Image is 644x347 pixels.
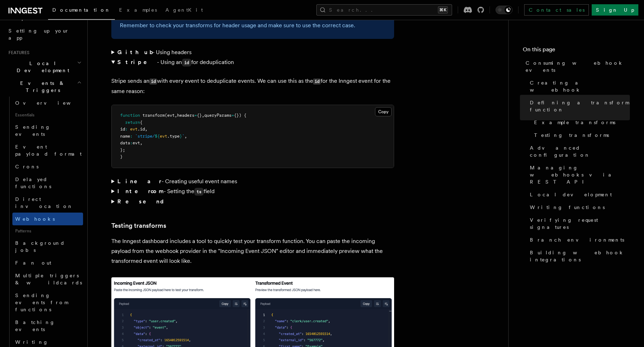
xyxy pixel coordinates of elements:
span: {} [197,113,202,118]
span: , [145,127,147,132]
span: , [202,113,204,118]
a: Advanced configuration [527,141,630,161]
span: Background jobs [15,240,65,253]
span: `stripe/ [135,134,155,139]
a: AgentKit [161,2,207,19]
a: Example transforms [531,116,630,129]
a: Testing transforms [531,129,630,141]
strong: Resend [117,198,170,205]
span: Sending events from functions [15,293,68,312]
a: Branch environments [527,233,630,246]
span: evt [130,127,137,132]
span: Event payload format [15,144,82,157]
strong: Stripe [117,59,157,65]
span: = [194,113,197,118]
span: } [120,154,123,159]
a: Sign Up [592,4,638,16]
a: Building webhook integrations [527,246,630,266]
span: Setting up your app [8,28,69,41]
kbd: ⌘K [438,6,448,13]
span: .id [137,127,145,132]
span: (evt [165,113,175,118]
code: ts [194,188,204,196]
p: The Inngest dashboard includes a tool to quickly test your transform function. You can paste the ... [111,236,394,266]
a: Event payload format [12,140,83,160]
a: Batching events [12,316,83,336]
button: Search...⌘K [316,4,452,16]
span: Branch environments [530,236,624,243]
span: Local Development [6,60,77,74]
span: headers [177,113,194,118]
span: Webhooks [15,216,55,222]
span: : [130,134,133,139]
span: {}) { [234,113,246,118]
span: evt [133,140,140,145]
span: Documentation [52,7,111,13]
span: data [120,140,130,145]
span: Delayed functions [15,177,51,189]
span: evt [160,134,167,139]
code: id [150,79,157,85]
strong: Github [117,49,152,56]
span: , [175,113,177,118]
span: Building webhook integrations [530,249,630,263]
span: Batching events [15,319,55,332]
span: , [185,134,187,139]
span: Features [6,50,29,56]
code: id [313,79,321,85]
span: = [232,113,234,118]
span: } [180,134,182,139]
a: Writing functions [527,201,630,214]
summary: Linear- Creating useful event names [111,177,394,186]
strong: Intercom [117,188,164,195]
summary: Stripe- Using anidfor deduplication [111,57,394,68]
span: Local development [530,191,612,198]
span: queryParams [204,113,232,118]
a: Webhooks [12,213,83,225]
button: Toggle dark mode [496,6,513,14]
strong: Linear [117,178,162,185]
span: : [125,127,128,132]
a: Managing webhooks via REST API [527,161,630,188]
code: id [182,59,191,66]
span: , [140,140,142,145]
span: Multiple triggers & wildcards [15,273,82,285]
a: Consuming webhook events [523,57,630,76]
span: Verifying request signatures [530,216,630,231]
span: transform [142,113,165,118]
span: { [140,120,142,125]
span: Testing transforms [534,132,609,139]
span: Example transforms [534,119,615,126]
a: Defining a transform function [527,96,630,116]
button: Events & Triggers [6,77,83,97]
span: Examples [119,7,157,13]
span: ` [182,134,185,139]
span: return [125,120,140,125]
a: Delayed functions [12,173,83,193]
span: }; [120,148,125,152]
span: Managing webhooks via REST API [530,164,630,185]
span: Advanced configuration [530,144,630,158]
a: Local development [527,188,630,201]
span: ${ [155,134,160,139]
a: Testing transforms [111,221,166,231]
span: .type [167,134,180,139]
a: Creating a webhook [527,76,630,96]
span: id [120,127,125,132]
span: Direct invocation [15,196,73,209]
span: Creating a webhook [530,79,630,93]
a: Sending events [12,121,83,140]
span: Sending events [15,124,51,137]
a: Verifying request signatures [527,214,630,233]
a: Overview [12,97,83,109]
span: Essentials [12,109,83,121]
a: Setting up your app [6,24,83,44]
span: Crons [15,164,39,169]
span: AgentKit [165,7,203,13]
span: name [120,134,130,139]
summary: Intercom- Setting thetsfield [111,186,394,197]
span: Writing functions [530,204,605,211]
a: Multiple triggers & wildcards [12,269,83,289]
span: Consuming webhook events [526,59,630,74]
a: Examples [115,2,161,19]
